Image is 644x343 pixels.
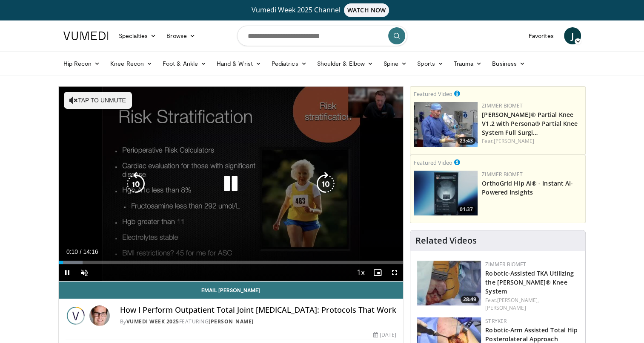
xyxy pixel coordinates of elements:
[373,331,396,339] div: [DATE]
[482,102,523,109] a: Zimmer Biomet
[212,55,266,72] a: Hand & Wrist
[487,55,530,72] a: Business
[482,110,578,137] a: [PERSON_NAME]® Partial Knee V1.2 with Persona® Partial Knee System Full Surgi…
[378,55,412,72] a: Spine
[485,317,507,325] a: Stryker
[414,102,478,147] a: 23:43
[414,159,452,166] small: Featured Video
[417,261,481,305] img: 8628d054-67c0-4db7-8e0b-9013710d5e10.150x105_q85_crop-smart_upscale.jpg
[83,248,98,255] span: 14:16
[120,305,397,315] h4: How I Perform Outpatient Total Joint [MEDICAL_DATA]: Protocols That Work
[457,137,475,145] span: 23:43
[209,318,254,325] a: [PERSON_NAME]
[157,55,212,72] a: Foot & Ankle
[65,3,580,17] a: Vumedi Week 2025 ChannelWATCH NOW
[58,55,106,72] a: Hip Recon
[414,171,478,215] a: 01:37
[237,26,407,46] input: Search topics, interventions
[485,326,578,343] a: Robotic-Arm Assisted Total Hip Posterolateral Approach
[114,27,162,44] a: Specialties
[494,137,534,145] a: [PERSON_NAME]
[89,305,110,326] img: Avatar
[66,305,86,326] img: Vumedi Week 2025
[126,318,179,325] a: Vumedi Week 2025
[66,248,78,255] span: 0:10
[414,171,478,215] img: 51d03d7b-a4ba-45b7-9f92-2bfbd1feacc3.150x105_q85_crop-smart_upscale.jpg
[59,87,404,282] video-js: Video Player
[64,92,132,109] button: Tap to unmute
[497,296,539,304] a: [PERSON_NAME],
[120,318,397,326] div: By FEATURING
[369,264,386,281] button: Enable picture-in-picture mode
[59,261,404,264] div: Progress Bar
[344,3,389,17] span: WATCH NOW
[564,27,581,44] a: J
[414,102,478,147] img: 99b1778f-d2b2-419a-8659-7269f4b428ba.150x105_q85_crop-smart_upscale.jpg
[482,137,582,145] div: Feat.
[485,261,526,268] a: Zimmer Biomet
[76,264,93,281] button: Unmute
[386,264,403,281] button: Fullscreen
[457,206,475,213] span: 01:37
[312,55,378,72] a: Shoulder & Elbow
[417,261,481,305] a: 28:49
[161,27,200,44] a: Browse
[485,269,574,295] a: Robotic-Assisted TKA Utilizing the [PERSON_NAME]® Knee System
[415,235,477,246] h4: Related Videos
[485,304,526,311] a: [PERSON_NAME]
[80,248,82,255] span: /
[412,55,449,72] a: Sports
[105,55,157,72] a: Knee Recon
[63,32,109,40] img: VuMedi Logo
[524,27,559,44] a: Favorites
[266,55,312,72] a: Pediatrics
[461,296,479,303] span: 28:49
[59,264,76,281] button: Pause
[352,264,369,281] button: Playback Rate
[482,179,573,196] a: OrthoGrid Hip AI® - Instant AI-Powered Insights
[59,282,404,299] a: Email [PERSON_NAME]
[449,55,487,72] a: Trauma
[482,171,523,178] a: Zimmer Biomet
[485,296,578,312] div: Feat.
[414,90,452,98] small: Featured Video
